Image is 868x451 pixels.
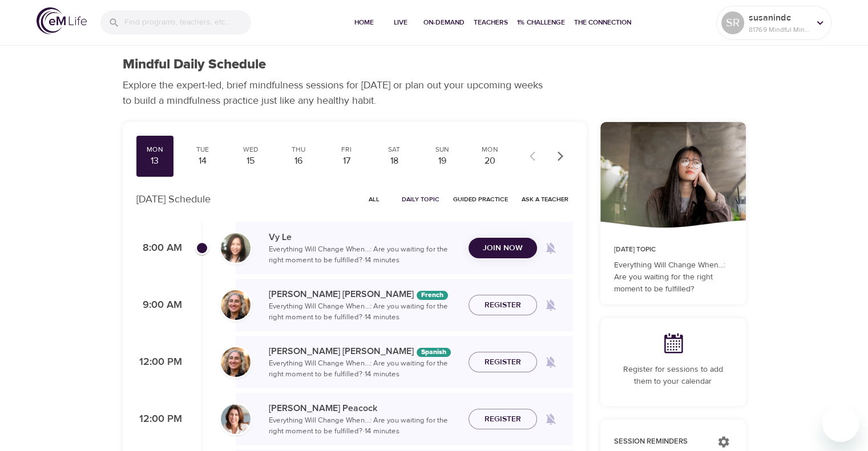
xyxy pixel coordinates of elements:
[614,259,732,295] p: Everything Will Change When...: Are you waiting for the right moment to be fulfilled?
[474,17,508,29] span: Teachers
[188,155,217,168] div: 14
[221,290,251,320] img: Maria%20Alonso%20Martinez.png
[483,241,523,255] span: Join Now
[453,194,508,205] span: Guided Practice
[221,404,251,434] img: Susan_Peacock-min.jpg
[822,405,859,442] iframe: Button to launch messaging window
[350,17,378,29] span: Home
[476,145,504,155] div: Mon
[332,145,361,155] div: Fri
[269,301,459,323] p: Everything Will Change When...: Are you waiting for the right moment to be fulfilled? · 14 minutes
[380,145,409,155] div: Sat
[417,291,448,300] div: The episodes in this programs will be in French
[449,190,512,208] button: Guided Practice
[574,17,631,29] span: The Connection
[380,155,409,168] div: 18
[749,11,809,25] p: susanindc
[387,17,414,29] span: Live
[614,245,732,255] p: [DATE] Topic
[469,352,537,373] button: Register
[522,194,568,205] span: Ask a Teacher
[517,17,565,29] span: 1% Challenge
[123,56,266,73] h1: Mindful Daily Schedule
[614,436,706,448] p: Session Reminders
[476,155,504,168] div: 20
[136,192,211,207] p: [DATE] Schedule
[356,190,393,208] button: All
[332,155,361,168] div: 17
[269,287,459,301] p: [PERSON_NAME] [PERSON_NAME]
[221,233,251,263] img: vy-profile-good-3.jpg
[485,412,521,426] span: Register
[284,145,313,155] div: Thu
[37,7,87,34] img: logo
[537,234,564,262] span: Remind me when a class goes live every Monday at 8:00 AM
[485,355,521,369] span: Register
[269,344,459,358] p: [PERSON_NAME] [PERSON_NAME]
[428,145,457,155] div: Sun
[269,401,459,415] p: [PERSON_NAME] Peacock
[136,355,182,370] p: 12:00 PM
[236,155,265,168] div: 15
[485,298,521,312] span: Register
[221,347,251,377] img: Maria%20Alonso%20Martinez.png
[402,194,439,205] span: Daily Topic
[361,194,388,205] span: All
[136,298,182,313] p: 9:00 AM
[236,145,265,155] div: Wed
[517,190,573,208] button: Ask a Teacher
[141,155,169,168] div: 13
[614,364,732,388] p: Register for sessions to add them to your calendar
[269,358,459,380] p: Everything Will Change When...: Are you waiting for the right moment to be fulfilled? · 14 minutes
[749,25,809,35] p: 81769 Mindful Minutes
[141,145,169,155] div: Mon
[721,11,744,34] div: SR
[537,405,564,433] span: Remind me when a class goes live every Monday at 12:00 PM
[469,238,537,259] button: Join Now
[423,17,465,29] span: On-Demand
[136,241,182,256] p: 8:00 AM
[417,348,451,357] div: The episodes in this programs will be in Spanish
[284,155,313,168] div: 16
[428,155,457,168] div: 19
[469,295,537,316] button: Register
[124,10,251,35] input: Find programs, teachers, etc...
[469,409,537,430] button: Register
[269,415,459,437] p: Everything Will Change When...: Are you waiting for the right moment to be fulfilled? · 14 minutes
[269,230,459,244] p: Vy Le
[123,78,551,108] p: Explore the expert-led, brief mindfulness sessions for [DATE] or plan out your upcoming weeks to ...
[537,291,564,319] span: Remind me when a class goes live every Monday at 9:00 AM
[537,348,564,376] span: Remind me when a class goes live every Monday at 12:00 PM
[136,412,182,427] p: 12:00 PM
[397,190,444,208] button: Daily Topic
[188,145,217,155] div: Tue
[269,244,459,266] p: Everything Will Change When...: Are you waiting for the right moment to be fulfilled? · 14 minutes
